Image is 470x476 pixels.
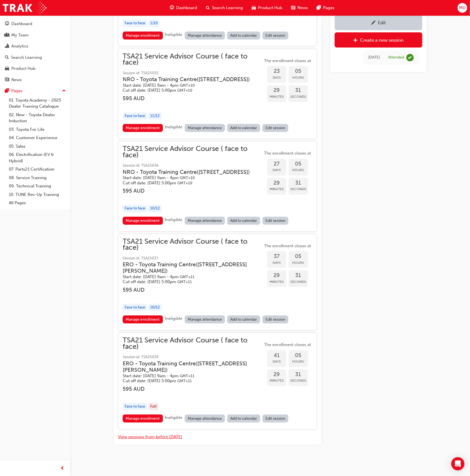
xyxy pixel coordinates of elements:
span: 31 [289,272,308,279]
div: Search Learning [11,54,42,61]
h5: Cut off date: [DATE] 5:00pm [123,180,254,186]
span: Days [267,75,286,81]
div: Face to face [123,20,147,27]
a: pages-iconPages [312,2,339,14]
span: 05 [289,68,308,75]
span: Product Hub [258,5,282,11]
span: Session id: TSA25035 [123,70,263,76]
a: 05. Sales [7,142,68,151]
span: Seconds [289,279,308,285]
a: 06. Electrification (EV & Hybrid) [7,150,68,165]
span: Seconds [289,186,308,192]
span: 31 [289,371,308,378]
a: Manage attendance [185,124,225,132]
span: Ineligible [165,217,182,222]
span: Australian Eastern Daylight Time GMT+11 [177,280,192,284]
span: pencil-icon [371,20,376,26]
span: 29 [267,180,286,186]
a: 09. Technical Training [7,182,68,190]
span: Hours [289,358,308,365]
a: 10. TUNE Rev-Up Training [7,190,68,199]
h5: Cut off date: [DATE] 5:00pm [123,88,254,93]
a: Edit session [262,414,289,422]
span: MD [459,5,466,11]
span: 27 [267,161,286,167]
span: search-icon [5,55,9,60]
a: Edit [335,15,422,30]
span: Session id: TSA25037 [123,255,263,262]
a: Manage attendance [185,31,225,39]
button: TSA21 Service Advisor Course ( face to face)Session id: TSA25038ERO - Toyota Training Centre([STR... [123,337,312,425]
a: Manage enrollment [123,124,163,132]
a: All Pages [7,199,68,207]
button: MD [458,3,467,13]
span: Pages [323,5,334,11]
a: Edit session [262,31,289,39]
a: 04. Customer Experience [7,134,68,142]
span: Australian Eastern Standard Time GMT+10 [180,83,195,88]
a: Search Learning [2,52,68,63]
span: TSA21 Service Advisor Course ( face to face) [123,337,263,350]
div: Face to face [123,205,147,212]
a: 03. Toyota For Life [7,125,68,134]
span: Ineligible [165,124,182,129]
span: 29 [267,371,286,378]
h3: ERO - Toyota Training Centre ( [STREET_ADDRESS][PERSON_NAME] ) [123,360,254,373]
div: Full [148,403,159,410]
a: Add to calendar [227,31,260,39]
span: 05 [289,253,308,260]
span: Session id: TSA25036 [123,163,263,169]
span: Minutes [267,377,286,384]
button: View sessions from before [DATE] [118,434,182,440]
span: 29 [267,87,286,94]
div: Analytics [11,43,28,49]
div: Product Hub [11,65,36,72]
span: Australian Eastern Daylight Time GMT+11 [180,374,194,378]
span: up-icon [62,87,66,95]
a: My Team [2,30,68,40]
span: Seconds [289,377,308,384]
span: Hours [289,75,308,81]
h5: Start date: [DATE] 9am - 4pm [123,274,254,280]
span: Australian Eastern Daylight Time GMT+11 [180,275,194,279]
a: Manage enrollment [123,414,163,422]
h3: 595 AUD [123,287,263,293]
a: news-iconNews [287,2,312,14]
div: Face to face [123,112,147,120]
button: Pages [2,86,68,96]
span: pages-icon [317,4,321,11]
span: chart-icon [5,44,9,49]
a: 07. Parts21 Certification [7,165,68,174]
span: News [297,5,308,11]
a: Trak [3,2,47,14]
a: News [2,75,68,85]
span: 05 [289,352,308,359]
span: TSA21 Service Advisor Course ( face to face) [123,238,263,251]
div: Edit [378,20,386,25]
h3: NRO - Toyota Training Centre ( [STREET_ADDRESS] ) [123,76,254,83]
a: Edit session [262,315,289,323]
div: Create a new session [360,37,404,43]
div: Tue Jul 23 2024 10:00:00 GMT+1000 (Australian Eastern Standard Time) [368,54,380,61]
a: Manage attendance [185,315,225,323]
button: TSA21 Service Advisor Course ( face to face)Session id: TSA25037ERO - Toyota Training Centre([STR... [123,238,312,326]
h5: Start date: [DATE] 9am - 4pm [123,83,254,88]
span: 05 [289,161,308,167]
span: 37 [267,253,286,260]
h3: 595 AUD [123,188,263,194]
button: TSA21 Service Advisor Course ( face to face)Session id: TSA25036NRO - Toyota Training Centre([STR... [123,146,312,227]
span: 29 [267,272,286,279]
span: Minutes [267,94,286,100]
a: Analytics [2,41,68,51]
a: Product Hub [2,63,68,74]
span: news-icon [5,78,9,83]
div: 11 / 12 [148,112,162,120]
span: Search Learning [212,5,243,11]
span: 41 [267,352,286,359]
a: Manage enrollment [123,31,163,39]
span: car-icon [5,66,9,71]
div: 10 / 12 [148,205,162,212]
span: TSA21 Service Advisor Course ( face to face) [123,53,263,66]
span: Hours [289,260,308,266]
a: Dashboard [2,19,68,29]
